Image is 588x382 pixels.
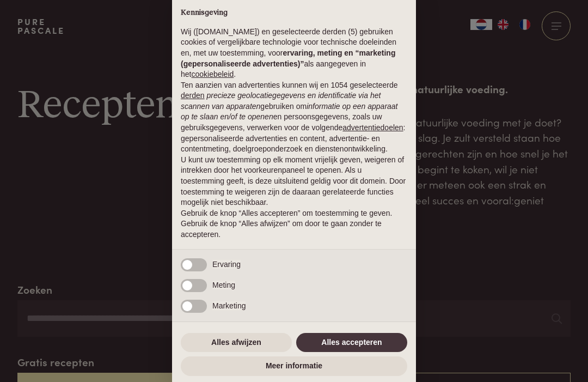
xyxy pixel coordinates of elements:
[181,8,407,18] h2: Kennisgeving
[181,102,398,122] em: informatie op een apparaat op te slaan en/of te openen
[181,356,407,376] button: Meer informatie
[342,123,403,134] button: advertentiedoelen
[181,90,205,101] button: derden
[181,80,407,155] p: Ten aanzien van advertenties kunnen wij en 1054 geselecteerde gebruiken om en persoonsgegevens, z...
[181,333,292,353] button: Alles afwijzen
[181,91,381,111] em: precieze geolocatiegegevens en identificatie via het scannen van apparaten
[212,260,241,269] span: Ervaring
[181,208,407,240] p: Gebruik de knop “Alles accepteren” om toestemming te geven. Gebruik de knop “Alles afwijzen” om d...
[296,333,407,353] button: Alles accepteren
[181,48,395,68] strong: ervaring, meting en “marketing (gepersonaliseerde advertenties)”
[181,27,407,80] p: Wij ([DOMAIN_NAME]) en geselecteerde derden (5) gebruiken cookies of vergelijkbare technologie vo...
[212,301,246,310] span: Marketing
[191,70,234,78] a: cookiebeleid
[212,281,235,289] span: Meting
[181,155,407,208] p: U kunt uw toestemming op elk moment vrijelijk geven, weigeren of intrekken door het voorkeurenpan...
